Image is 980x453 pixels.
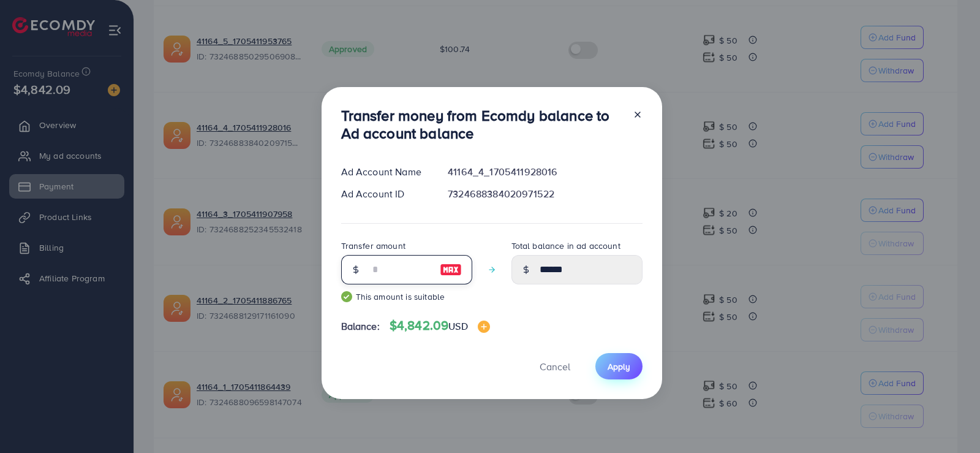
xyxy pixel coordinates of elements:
[595,353,643,379] button: Apply
[341,291,352,302] img: guide
[524,353,586,379] button: Cancel
[608,360,630,373] span: Apply
[341,107,623,142] h3: Transfer money from Ecomdy balance to Ad account balance
[928,398,971,444] iframe: Chat
[331,165,439,179] div: Ad Account Name
[331,187,439,201] div: Ad Account ID
[390,318,490,333] h4: $4,842.09
[440,262,462,277] img: image
[438,187,652,201] div: 7324688384020971522
[341,291,472,303] small: This amount is suitable
[540,360,570,373] span: Cancel
[341,319,380,333] span: Balance:
[448,319,467,333] span: USD
[438,165,652,179] div: 41164_4_1705411928016
[341,240,405,252] label: Transfer amount
[511,240,620,252] label: Total balance in ad account
[478,321,490,333] img: image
